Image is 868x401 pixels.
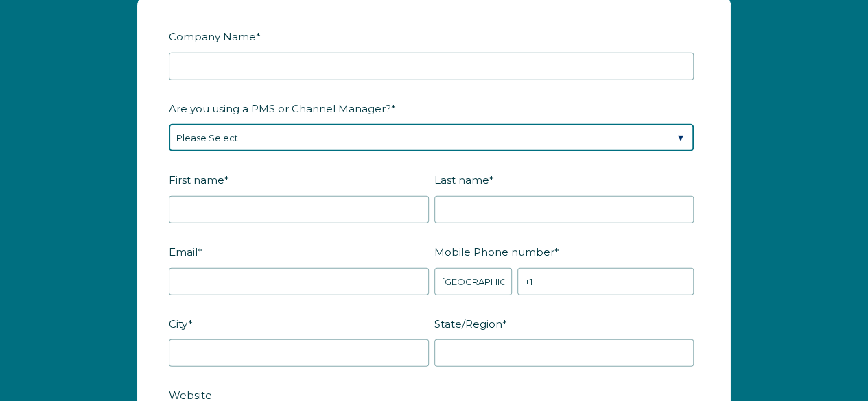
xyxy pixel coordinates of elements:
span: Are you using a PMS or Channel Manager? [169,98,391,119]
span: Last name [434,169,489,191]
span: State/Region [434,313,502,335]
span: Email [169,241,198,263]
span: Company Name [169,26,256,47]
span: First name [169,169,224,191]
span: Mobile Phone number [434,241,554,263]
span: City [169,313,188,335]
